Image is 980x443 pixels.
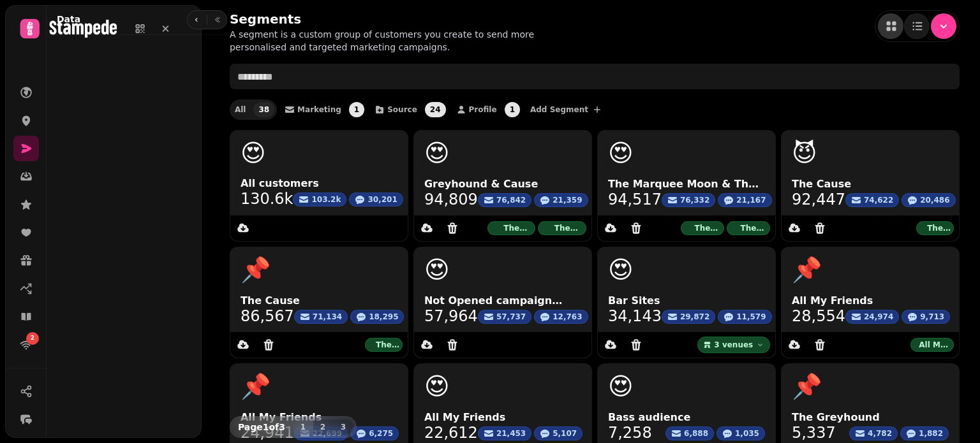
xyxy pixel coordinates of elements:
div: The Greyhound [538,221,586,235]
span: 😍 [608,141,634,166]
span: 2 [318,423,328,431]
span: 😍 [424,374,450,400]
button: 76,332 [662,193,715,207]
span: 24,974 [864,312,893,322]
button: 12,763 [534,310,588,324]
button: Delete segment [623,332,649,358]
button: Delete segment [623,215,649,241]
button: 5,107 [534,426,583,440]
button: 103.2k [293,192,346,207]
span: The Cause [241,293,397,309]
span: 29,872 [680,312,709,322]
button: Delete segment [440,215,465,241]
button: 1 [293,419,313,435]
button: Delete segment [440,332,465,358]
button: 21,359 [534,193,588,207]
button: data export [782,332,807,358]
span: 1 [349,102,364,117]
span: The Cause [792,177,949,192]
button: 21,453 [478,426,531,440]
span: 6,275 [369,428,393,439]
span: 12,763 [553,312,582,322]
span: Profile [469,106,497,113]
button: 57,737 [478,310,531,324]
span: 18,295 [369,312,398,322]
a: 2 [13,332,39,358]
span: The Greyhound [792,410,949,425]
button: Profile1 [451,99,523,120]
a: 57,964 [424,309,478,324]
span: 38 [253,102,274,117]
button: as-table [904,13,930,39]
div: The Cause [487,221,535,235]
button: 6,888 [665,426,714,440]
button: data export [230,215,256,241]
a: 7,258 [608,425,652,440]
span: 😍 [241,141,266,165]
a: 28,554 [792,309,845,324]
button: 6,275 [350,426,399,440]
button: 71,134 [294,310,348,324]
span: 📌 [241,258,271,283]
span: 21,359 [553,195,582,205]
span: 😈 [792,141,817,166]
button: data export [414,332,440,358]
a: 94,809 [424,192,478,207]
a: 92,447 [792,192,845,207]
button: 30,201 [349,192,403,207]
div: The Marquee Moon [681,221,724,235]
button: 3 venues [697,337,770,353]
button: 2 [313,419,333,435]
button: 21,167 [718,193,771,207]
button: Add Segment [525,99,607,120]
button: 9,713 [902,310,950,324]
button: 4,782 [849,426,898,440]
button: as-grid [878,13,903,39]
span: 5,107 [553,428,577,439]
span: 130.6k [241,191,293,207]
span: All My Friends [241,410,397,425]
button: Delete segment [807,215,833,241]
span: 📌 [241,374,271,400]
button: data export [598,215,623,241]
button: Marketing1 [279,99,367,120]
span: 103.2k [311,194,341,205]
button: 74,622 [845,193,899,207]
span: 20,486 [920,195,949,205]
a: 5,337 [792,425,836,440]
h2: Segments [230,10,475,28]
button: 20,486 [902,193,955,207]
span: Greyhound & Cause [424,177,581,192]
span: 😍 [424,258,450,283]
div: The Cause [727,221,770,235]
button: data export [782,215,807,241]
div: All My Friends [910,338,954,352]
span: All My Friends [424,410,581,425]
span: Add Segment [530,106,588,113]
span: 21,167 [736,195,766,205]
div: The Cause [916,221,954,235]
button: 18,295 [350,310,404,324]
button: 1,882 [900,426,949,440]
button: Menu [931,13,956,39]
nav: Pagination [293,419,353,435]
button: Source24 [369,99,448,120]
span: 24 [425,102,446,117]
a: 22,612 [424,425,478,440]
button: All38 [230,99,277,120]
span: 74,622 [864,195,893,205]
a: 94,517 [608,192,662,207]
span: All [235,106,246,113]
span: Bass audience [608,410,765,425]
span: 😍 [424,141,450,166]
button: data export [414,215,440,241]
span: All customers [241,176,397,191]
span: 3 venues [714,340,754,350]
span: 21,453 [496,428,526,439]
button: 76,842 [478,193,531,207]
span: 76,842 [496,195,526,205]
button: data export [598,332,623,358]
span: 76,332 [680,195,709,205]
span: 2 [31,334,34,343]
div: The Cause [365,338,403,352]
